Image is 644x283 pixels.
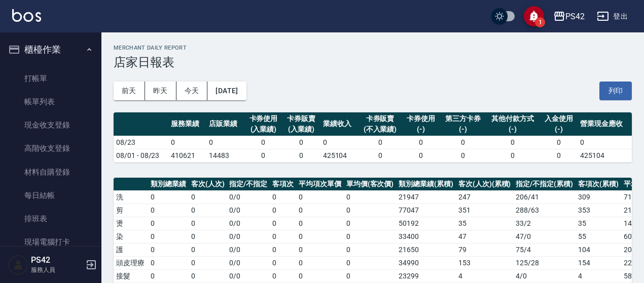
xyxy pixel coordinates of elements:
td: 0 [440,136,486,149]
td: 0 [344,217,397,230]
td: 0 [189,269,227,282]
a: 每日結帳 [4,184,97,207]
td: 0 [148,269,189,282]
td: 護 [114,243,148,256]
td: 0 [244,136,282,149]
td: 0 [296,256,344,269]
td: 0 [270,204,296,217]
td: 0 [296,190,344,204]
td: 410621 [168,149,206,162]
td: 0 [270,217,296,230]
td: 0 [189,243,227,256]
td: 08/23 [114,136,168,149]
th: 客次(人次) [189,178,227,191]
td: 35 [576,217,621,230]
div: PS42 [565,10,585,23]
td: 0 [540,149,578,162]
td: 0 [296,204,344,217]
td: 0 [540,136,578,149]
td: 153 [456,256,514,269]
th: 客項次(累積) [576,178,621,191]
td: 0 [344,243,397,256]
td: 0 [402,149,440,162]
th: 客項次 [270,178,296,191]
td: 33 / 2 [513,217,576,230]
td: 47 [456,230,514,243]
div: 卡券使用 [405,113,438,124]
td: 0 [320,136,359,149]
th: 類別總業績(累積) [396,178,456,191]
td: 0 [440,149,486,162]
td: 0 [270,230,296,243]
div: 入金使用 [543,113,576,124]
td: 104 [576,243,621,256]
td: 0 [270,256,296,269]
div: (-) [543,124,576,135]
button: save [524,6,544,26]
th: 指定/不指定 [227,178,270,191]
td: 0 [402,136,440,149]
a: 打帳單 [4,67,97,90]
div: 其他付款方式 [488,113,538,124]
button: 今天 [176,82,208,100]
div: (入業績) [247,124,280,135]
th: 業績收入 [320,112,359,136]
td: 0 [148,217,189,230]
button: 登出 [593,7,632,26]
td: 0 / 0 [227,190,270,204]
th: 單均價(客次價) [344,178,397,191]
div: (-) [442,124,483,135]
td: 47 / 0 [513,230,576,243]
td: 0 [189,256,227,269]
td: 309 [576,190,621,204]
th: 服務業績 [168,112,206,136]
th: 營業現金應收 [578,112,632,136]
td: 35 [456,217,514,230]
td: 21947 [396,190,456,204]
td: 0 / 0 [227,217,270,230]
td: 0 [168,136,206,149]
div: (不入業績) [361,124,399,135]
h5: PS42 [31,255,83,265]
td: 0 / 0 [227,204,270,217]
td: 33400 [396,230,456,243]
a: 排班表 [4,207,97,230]
th: 指定/不指定(累積) [513,178,576,191]
td: 0 / 0 [227,269,270,282]
td: 0 [244,149,282,162]
td: 0 [358,136,402,149]
button: [DATE] [207,82,246,100]
td: 425104 [320,149,359,162]
td: 0 [148,190,189,204]
th: 類別總業績 [148,178,189,191]
td: 125 / 28 [513,256,576,269]
td: 0 [344,256,397,269]
a: 帳單列表 [4,90,97,113]
th: 平均項次單價 [296,178,344,191]
td: 0 [344,230,397,243]
td: 23299 [396,269,456,282]
td: 0 / 0 [227,243,270,256]
td: 0 / 0 [227,230,270,243]
td: 0 [578,136,632,149]
div: 卡券使用 [247,113,280,124]
h3: 店家日報表 [114,55,632,69]
button: PS42 [549,6,589,27]
td: 燙 [114,217,148,230]
td: 75 / 4 [513,243,576,256]
div: 卡券販賣 [361,113,399,124]
td: 0 [486,136,540,149]
td: 0 [296,269,344,282]
td: 0 [189,230,227,243]
td: 0 [206,136,244,149]
td: 接髮 [114,269,148,282]
td: 50192 [396,217,456,230]
td: 34990 [396,256,456,269]
td: 0 [189,190,227,204]
td: 0 [189,204,227,217]
button: 昨天 [145,82,176,100]
td: 0 [344,204,397,217]
td: 0 [344,269,397,282]
a: 現金收支登錄 [4,113,97,137]
td: 353 [576,204,621,217]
